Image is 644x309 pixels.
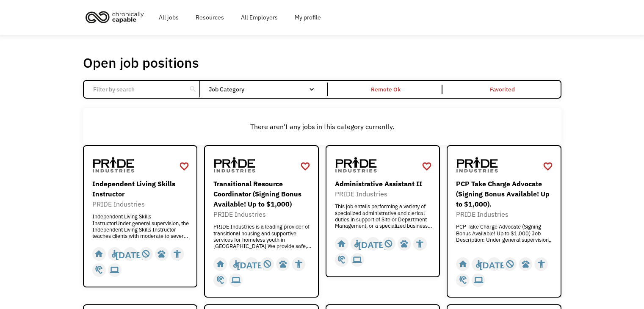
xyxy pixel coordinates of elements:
div: accessible [474,258,483,270]
div: hearing [216,274,225,287]
a: Remote Ok [328,81,444,98]
div: home [216,258,225,270]
div: PRIDE Industries [213,209,312,219]
div: pets [400,237,409,250]
div: computer [110,264,119,276]
div: Transitional Resource Coordinator (Signing Bonus Available! Up to $1,000) [213,179,312,209]
img: PRIDE Industries [335,154,377,176]
a: PRIDE IndustriesPCP Take Charge Advocate (Signing Bonus Available! Up to $1,000).PRIDE Industries... [447,145,561,298]
img: PRIDE Industries [92,154,135,176]
div: pets [157,248,166,260]
div: [DATE] [480,258,509,270]
div: accessible [232,258,240,270]
a: All jobs [150,4,187,31]
div: Independent Living Skills Instructor [92,179,191,199]
div: accessibility [537,258,546,270]
div: computer [232,274,240,287]
a: PRIDE IndustriesTransitional Resource Coordinator (Signing Bonus Available! Up to $1,000)PRIDE In... [204,145,319,298]
input: Filter by search [88,81,182,97]
div: accessible [110,248,119,260]
div: not_interested [384,237,393,250]
a: PRIDE IndustriesAdministrative Assistant IIPRIDE IndustriesThis job entails performing a variety ... [326,145,440,278]
a: Favorited [444,81,560,98]
div: Independent Living Skills InstructorUnder general supervision, the Independent Living Skills Inst... [92,213,191,239]
form: Email Form [83,80,561,99]
img: Chronically Capable logo [83,8,146,26]
a: favorite_border [300,160,310,173]
h1: Open job positions [83,54,199,71]
div: hearing [459,274,467,287]
div: [DATE] [358,237,387,250]
a: favorite_border [543,160,553,173]
div: not_interested [263,258,272,270]
a: PRIDE IndustriesIndependent Living Skills InstructorPRIDE IndustriesIndependent Living Skills Ins... [83,145,198,288]
div: computer [474,274,483,287]
div: PRIDE Industries [456,209,554,219]
div: computer [353,254,362,266]
div: Administrative Assistant II [335,179,433,189]
div: [DATE] [237,258,266,270]
div: PRIDE Industries [335,189,433,199]
div: home [94,248,103,260]
div: accessibility [415,237,424,250]
div: accessibility [294,258,303,270]
div: pets [279,258,287,270]
div: not_interested [141,248,150,260]
div: home [459,258,467,270]
div: hearing [94,264,103,276]
a: Resources [187,4,232,31]
div: PCP Take Charge Advocate (Signing Bonus Available! Up to $1,000). [456,179,554,209]
div: Job Category [209,83,323,96]
div: Job Category [209,86,323,92]
div: not_interested [506,258,514,270]
div: Remote Ok [371,84,401,94]
div: There aren't any jobs in this category currently. [87,121,557,132]
div: This job entails performing a variety of specialized administrative and clerical duties in suppor... [335,203,433,229]
div: pets [521,258,530,270]
div: home [337,237,346,250]
div: PRIDE Industries [92,199,191,209]
div: accessible [353,237,362,250]
div: PCP Take Charge Advocate (Signing Bonus Available! Up to $1,000) Job Description: Under general s... [456,223,554,249]
div: search [189,83,197,96]
a: All Employers [232,4,286,31]
img: PRIDE Industries [213,154,256,176]
a: My profile [286,4,329,31]
div: PRIDE Industries is a leading provider of transitional housing and supportive services for homele... [213,223,312,249]
div: [DATE] [116,248,145,260]
img: PRIDE Industries [456,154,498,176]
a: favorite_border [179,160,189,173]
a: favorite_border [422,160,432,173]
div: hearing [337,254,346,266]
div: accessibility [173,248,182,260]
a: home [83,8,150,26]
